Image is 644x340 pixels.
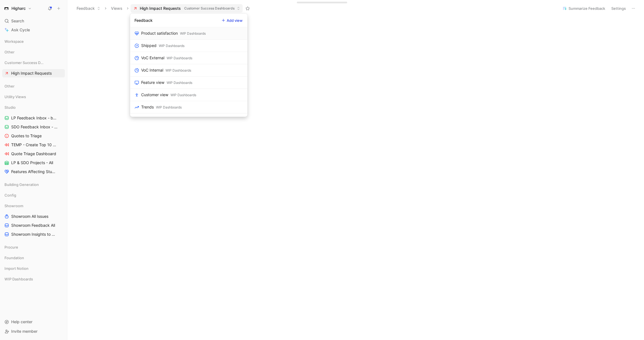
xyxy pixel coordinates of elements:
div: Feature view [141,79,164,86]
a: ShippedWIP Dashboards [130,40,247,52]
a: Product satisfactionWIP Dashboards [130,27,247,40]
a: Customer viewWIP Dashboards [130,89,247,101]
div: WIP Dashboards [167,80,192,85]
div: WIP Dashboards [171,92,196,98]
div: Product satisfaction [141,30,178,37]
a: VoC InternalWIP Dashboards [130,64,247,77]
div: WIP Dashboards [156,104,182,110]
a: VoC ExternalWIP Dashboards [130,52,247,64]
div: Feedback [134,17,153,24]
div: Shipped [141,42,157,49]
div: WIP Dashboards [180,30,206,36]
div: All improvements [141,116,172,123]
div: VoC External [141,55,164,61]
div: WIP Dashboards [159,43,184,48]
a: TrendsWIP Dashboards [130,101,247,114]
div: Customer view [141,91,168,98]
button: Add view [219,16,245,24]
div: WIP Dashboards [167,55,192,61]
a: Feature viewWIP Dashboards [130,77,247,89]
div: WIP Dashboards [165,67,191,73]
div: VoC Internal [141,67,163,74]
a: All improvements [130,114,247,126]
div: Trends [141,104,154,110]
